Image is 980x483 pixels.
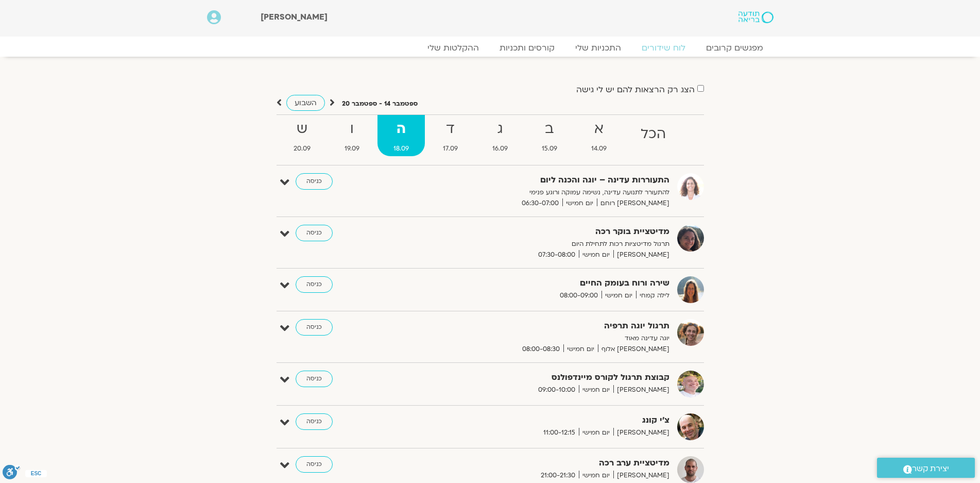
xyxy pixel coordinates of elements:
a: מפגשים קרובים [696,43,773,53]
span: [PERSON_NAME] [613,249,669,260]
p: להתעורר לתנועה עדינה, נשימה עמוקה ורוגע פנימי [417,187,669,198]
span: יום חמישי [563,344,598,355]
strong: ש [278,118,326,141]
span: [PERSON_NAME] [613,427,669,438]
span: 15.09 [526,143,573,154]
a: ד17.09 [427,115,474,156]
a: ש20.09 [278,115,326,156]
a: לוח שידורים [631,43,696,53]
span: 07:30-08:00 [535,249,579,260]
a: כניסה [296,456,333,473]
a: ג16.09 [476,115,524,156]
a: כניסה [296,371,333,387]
strong: ב [526,118,573,141]
span: יום חמישי [579,427,613,438]
p: יוגה עדינה מאוד [417,333,669,344]
span: 08:00-09:00 [556,290,601,301]
span: 16.09 [476,143,524,154]
span: יום חמישי [562,198,597,209]
a: התכניות שלי [565,43,631,53]
span: יום חמישי [579,249,613,260]
label: הצג רק הרצאות להם יש לי גישה [576,85,695,94]
strong: צ'י קונג [417,413,669,427]
a: כניסה [296,413,333,430]
a: השבוע [286,95,325,111]
a: כניסה [296,173,333,190]
a: א14.09 [575,115,623,156]
a: כניסה [296,319,333,336]
strong: שירה ורוח בעומק החיים [417,276,669,290]
strong: התעוררות עדינה – יוגה והכנה ליום [417,173,669,187]
span: 21:00-21:30 [537,470,579,481]
span: 19.09 [329,143,375,154]
strong: מדיטציית בוקר רכה [417,225,669,239]
p: ספטמבר 14 - ספטמבר 20 [342,98,418,109]
span: יום חמישי [579,470,613,481]
a: ההקלטות שלי [417,43,489,53]
span: יצירת קשר [912,462,949,476]
nav: Menu [207,43,773,53]
a: יצירת קשר [877,458,975,478]
span: יום חמישי [579,385,613,395]
span: 09:00-10:00 [535,385,579,395]
a: הכל [625,115,682,156]
strong: קבוצת תרגול לקורס מיינדפולנס [417,371,669,385]
strong: א [575,118,623,141]
a: ב15.09 [526,115,573,156]
span: [PERSON_NAME] [261,11,328,23]
strong: ג [476,118,524,141]
span: [PERSON_NAME] [613,470,669,481]
span: 14.09 [575,143,623,154]
strong: ד [427,118,474,141]
span: [PERSON_NAME] רוחם [597,198,669,209]
span: 20.09 [278,143,326,154]
strong: ו [329,118,375,141]
span: 11:00-12:15 [540,427,579,438]
a: כניסה [296,276,333,293]
span: [PERSON_NAME] [613,385,669,395]
strong: תרגול יוגה תרפיה [417,319,669,333]
strong: מדיטציית ערב רכה [417,456,669,470]
span: [PERSON_NAME] אלוף [598,344,669,355]
span: 18.09 [377,143,425,154]
span: 08:00-08:30 [519,344,563,355]
strong: ה [377,118,425,141]
a: ו19.09 [329,115,375,156]
span: השבוע [295,98,317,108]
p: תרגול מדיטציות רכות לתחילת היום [417,239,669,249]
strong: הכל [625,123,682,146]
a: ה18.09 [377,115,425,156]
span: 17.09 [427,143,474,154]
a: כניסה [296,225,333,241]
span: 06:30-07:00 [518,198,562,209]
span: לילה קמחי [636,290,669,301]
span: יום חמישי [601,290,636,301]
a: קורסים ותכניות [489,43,565,53]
